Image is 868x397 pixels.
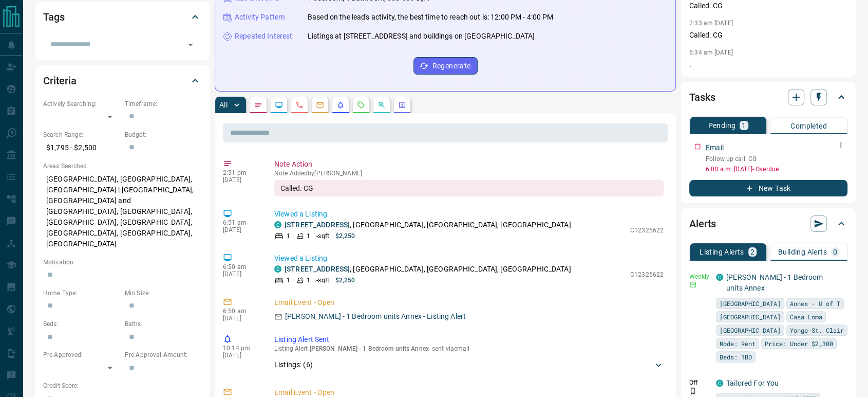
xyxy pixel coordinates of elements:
[274,221,281,228] div: condos.ca
[223,226,259,233] p: [DATE]
[700,248,744,256] p: Listing Alerts
[689,30,847,41] p: Called. CG
[43,73,77,89] h2: Criteria
[706,154,847,164] p: Follow up call. CG
[43,161,201,171] p: Areas Searched:
[790,325,844,335] span: Yonge-St. Clair
[310,345,429,352] span: [PERSON_NAME] - 1 Bedroom units Annex
[235,31,292,42] p: Repeated Interest
[43,258,201,267] p: Motivation:
[125,350,201,359] p: Pre-Approval Amount:
[720,338,756,349] span: Mode: Rent
[357,101,365,109] svg: Requests
[689,1,847,11] p: Called. CG
[765,338,833,349] span: Price: Under $2,300
[335,231,355,241] p: $2,250
[708,122,735,129] p: Pending
[716,274,723,281] div: condos.ca
[285,311,466,322] p: [PERSON_NAME] - 1 Bedroom units Annex - Listing Alert
[790,312,822,322] span: Casa Loma
[43,171,201,252] p: [GEOGRAPHIC_DATA], [GEOGRAPHIC_DATA], [GEOGRAPHIC_DATA] | [GEOGRAPHIC_DATA], [GEOGRAPHIC_DATA] an...
[790,122,827,130] p: Completed
[223,315,259,322] p: [DATE]
[316,231,329,241] p: - sqft
[689,211,847,236] div: Alerts
[398,101,406,109] svg: Agent Actions
[43,350,120,359] p: Pre-Approved:
[274,359,313,370] p: Listings: ( 6 )
[125,288,201,298] p: Min Size:
[223,270,259,278] p: [DATE]
[285,221,350,229] a: [STREET_ADDRESS]
[413,57,478,75] button: Regenerate
[43,319,120,329] p: Beds:
[285,265,350,273] a: [STREET_ADDRESS]
[125,99,201,109] p: Timeframe:
[716,380,723,387] div: condos.ca
[689,89,715,105] h2: Tasks
[689,272,710,281] p: Weekly
[706,142,724,153] p: Email
[689,387,696,394] svg: Push Notification Only
[274,253,664,264] p: Viewed a Listing
[274,297,664,308] p: Email Event - Open
[630,270,664,279] p: C12325622
[790,298,840,309] span: Annex - U of T
[778,248,827,256] p: Building Alerts
[43,99,120,109] p: Actively Searching:
[285,264,571,275] p: , [GEOGRAPHIC_DATA], [GEOGRAPHIC_DATA], [GEOGRAPHIC_DATA]
[235,12,285,23] p: Activity Pattern
[833,248,837,256] p: 0
[726,273,823,292] a: [PERSON_NAME] - 1 Bedroom units Annex
[720,352,752,362] span: Beds: 1BD
[274,180,664,196] div: Called. CG
[125,319,201,329] p: Baths:
[316,276,329,285] p: - sqft
[308,12,553,23] p: Based on the lead's activity, the best time to reach out is: 12:00 PM - 4:00 PM
[223,345,259,352] p: 10:14 pm
[720,298,781,309] span: [GEOGRAPHIC_DATA]
[336,101,345,109] svg: Listing Alerts
[274,209,664,220] p: Viewed a Listing
[274,170,664,177] p: Note Added by [PERSON_NAME]
[43,68,201,93] div: Criteria
[750,248,754,256] p: 2
[274,159,664,170] p: Note Action
[287,231,290,241] p: 1
[275,101,283,109] svg: Lead Browsing Activity
[307,276,310,285] p: 1
[43,5,201,29] div: Tags
[335,276,355,285] p: $2,250
[223,169,259,176] p: 2:51 pm
[254,101,262,109] svg: Notes
[689,59,847,70] p: .
[223,352,259,359] p: [DATE]
[307,231,310,241] p: 1
[689,85,847,110] div: Tasks
[43,288,120,298] p: Home Type:
[742,122,746,129] p: 1
[43,381,201,390] p: Credit Score:
[308,31,535,42] p: Listings at [STREET_ADDRESS] and buildings on [GEOGRAPHIC_DATA]
[274,355,664,374] div: Listings: (6)
[689,180,847,196] button: New Task
[689,215,716,232] h2: Alerts
[43,139,120,156] p: $1,795 - $2,500
[43,130,120,139] p: Search Range:
[125,130,201,139] p: Budget:
[689,49,733,56] p: 6:34 am [DATE]
[720,325,781,335] span: [GEOGRAPHIC_DATA]
[295,101,304,109] svg: Calls
[316,101,324,109] svg: Emails
[285,220,571,230] p: , [GEOGRAPHIC_DATA], [GEOGRAPHIC_DATA], [GEOGRAPHIC_DATA]
[223,176,259,184] p: [DATE]
[706,165,847,174] p: 6:00 a.m. [DATE] - Overdue
[689,20,733,27] p: 7:33 am [DATE]
[183,38,198,52] button: Open
[219,101,228,109] p: All
[223,308,259,315] p: 6:50 am
[274,265,281,273] div: condos.ca
[720,312,781,322] span: [GEOGRAPHIC_DATA]
[726,379,779,387] a: Tailored For You
[689,281,696,288] svg: Email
